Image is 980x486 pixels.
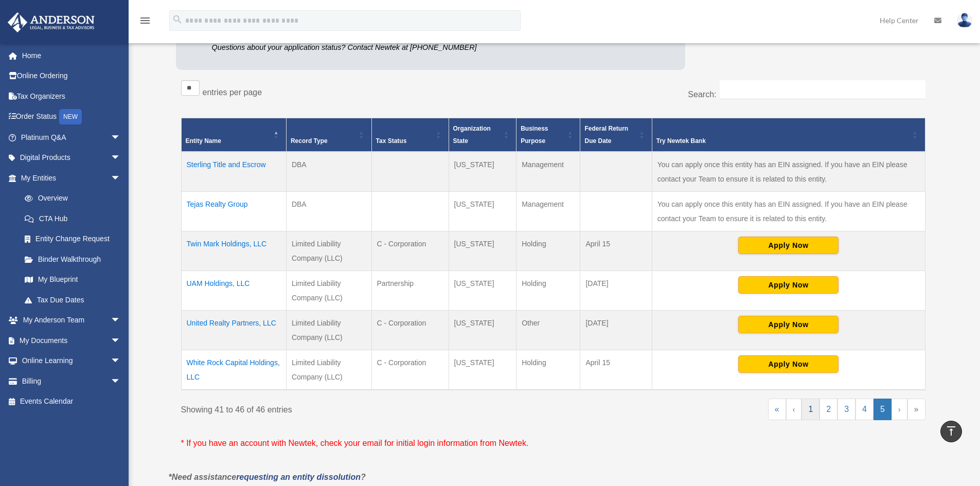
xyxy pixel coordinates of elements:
[449,311,516,350] td: [US_STATE]
[111,148,131,169] span: arrow_drop_down
[14,269,131,290] a: My Blueprint
[516,311,580,350] td: Other
[7,148,136,168] a: Digital Productsarrow_drop_down
[212,41,526,54] p: Questions about your application status? Contact Newtek at [PHONE_NUMBER]
[449,118,516,152] th: Organization State: Activate to sort
[516,192,580,231] td: Management
[139,18,151,27] a: menu
[203,88,262,97] label: entries per page
[14,229,131,249] a: Entity Change Request
[376,137,407,145] span: Tax Status
[371,231,449,271] td: C - Corporation
[111,371,131,392] span: arrow_drop_down
[7,127,136,148] a: Platinum Q&Aarrow_drop_down
[111,310,131,331] span: arrow_drop_down
[838,399,856,420] a: 3
[449,231,516,271] td: [US_STATE]
[7,391,136,412] a: Events Calendar
[7,351,136,371] a: Online Learningarrow_drop_down
[580,118,652,152] th: Federal Return Due Date: Activate to sort
[449,350,516,390] td: [US_STATE]
[371,271,449,311] td: Partnership
[738,237,839,254] button: Apply Now
[449,192,516,231] td: [US_STATE]
[786,399,802,420] a: Previous
[139,14,151,27] i: menu
[7,66,136,86] a: Online Ordering
[892,399,907,420] a: Next
[940,421,962,442] a: vertical_align_top
[181,350,286,390] td: White Rock Capital Holdings, LLC
[819,399,838,420] a: 2
[14,188,126,209] a: Overview
[111,127,131,148] span: arrow_drop_down
[7,168,131,188] a: My Entitiesarrow_drop_down
[688,90,716,99] label: Search:
[738,276,839,294] button: Apply Now
[181,399,546,417] div: Showing 41 to 46 of 46 entries
[286,118,371,152] th: Record Type: Activate to sort
[181,231,286,271] td: Twin Mark Holdings, LLC
[907,399,925,420] a: Last
[580,350,652,390] td: April 15
[580,231,652,271] td: April 15
[7,371,136,391] a: Billingarrow_drop_down
[656,135,910,147] div: Try Newtek Bank
[453,125,491,145] span: Organization State
[286,271,371,311] td: Limited Liability Company (LLC)
[516,231,580,271] td: Holding
[371,311,449,350] td: C - Corporation
[521,125,548,145] span: Business Purpose
[7,106,136,128] a: Order StatusNEW
[14,249,131,269] a: Binder Walkthrough
[652,152,925,192] td: You can apply once this entity has an EIN assigned. If you have an EIN please contact your Team t...
[111,330,131,351] span: arrow_drop_down
[14,208,131,229] a: CTA Hub
[7,86,136,106] a: Tax Organizers
[14,290,131,310] a: Tax Due Dates
[449,152,516,192] td: [US_STATE]
[516,118,580,152] th: Business Purpose: Activate to sort
[291,137,328,145] span: Record Type
[768,399,786,420] a: First
[516,350,580,390] td: Holding
[856,399,874,420] a: 4
[580,311,652,350] td: [DATE]
[7,45,136,66] a: Home
[7,310,136,331] a: My Anderson Teamarrow_drop_down
[945,425,957,437] i: vertical_align_top
[181,271,286,311] td: UAM Holdings, LLC
[738,355,839,373] button: Apply Now
[59,109,82,124] div: NEW
[181,118,286,152] th: Entity Name: Activate to invert sorting
[7,330,136,351] a: My Documentsarrow_drop_down
[286,152,371,192] td: DBA
[801,399,819,420] a: 1
[371,118,449,152] th: Tax Status: Activate to sort
[286,311,371,350] td: Limited Liability Company (LLC)
[5,12,98,32] img: Anderson Advisors Platinum Portal
[957,13,972,28] img: User Pic
[449,271,516,311] td: [US_STATE]
[516,152,580,192] td: Management
[584,125,628,145] span: Federal Return Due Date
[286,231,371,271] td: Limited Liability Company (LLC)
[738,316,839,333] button: Apply Now
[874,399,892,420] a: 5
[652,118,925,152] th: Try Newtek Bank : Activate to sort
[580,271,652,311] td: [DATE]
[286,192,371,231] td: DBA
[652,192,925,231] td: You can apply once this entity has an EIN assigned. If you have an EIN please contact your Team t...
[371,350,449,390] td: C - Corporation
[169,473,366,481] em: *Need assistance ?
[111,351,131,372] span: arrow_drop_down
[181,311,286,350] td: United Realty Partners, LLC
[181,192,286,231] td: Tejas Realty Group
[236,473,361,481] a: requesting an entity dissolution
[111,168,131,189] span: arrow_drop_down
[286,350,371,390] td: Limited Liability Company (LLC)
[181,152,286,192] td: Sterling Title and Escrow
[186,137,221,145] span: Entity Name
[516,271,580,311] td: Holding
